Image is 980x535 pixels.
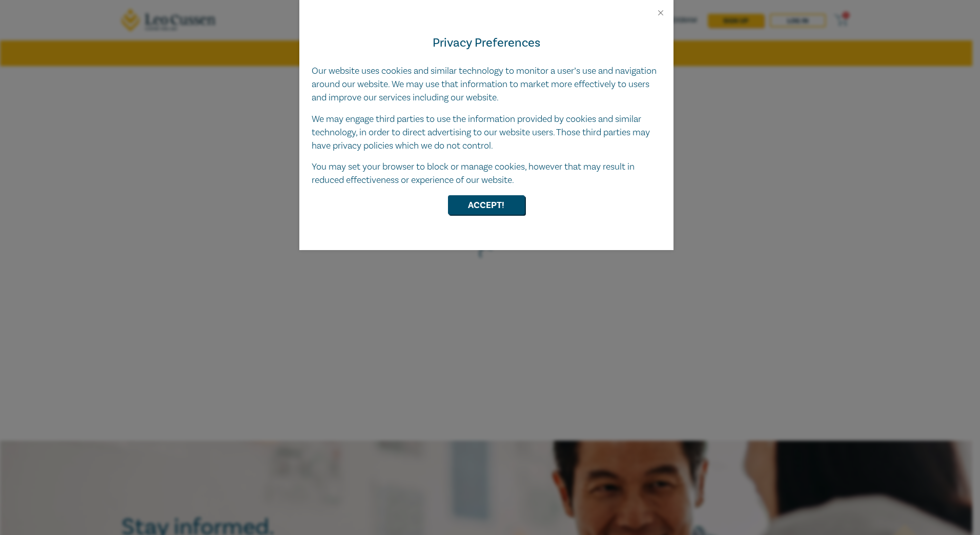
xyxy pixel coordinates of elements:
[448,195,525,215] button: Accept!
[312,160,661,187] p: You may set your browser to block or manage cookies, however that may result in reduced effective...
[656,8,665,17] button: Close
[312,34,661,52] h4: Privacy Preferences
[312,65,661,105] p: Our website uses cookies and similar technology to monitor a user’s use and navigation around our...
[312,113,661,153] p: We may engage third parties to use the information provided by cookies and similar technology, in...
